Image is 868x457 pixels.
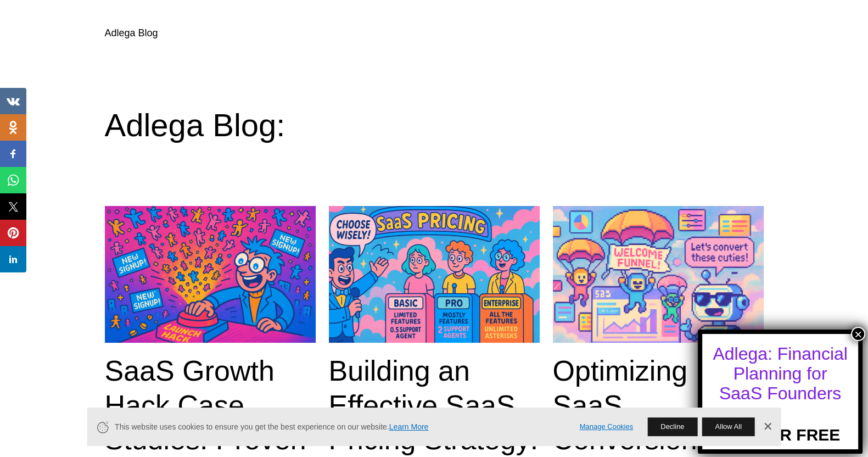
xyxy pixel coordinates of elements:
button: Decline [647,417,697,436]
img: Building an Effective SaaS Pricing Strategy: Complete Guide [329,206,540,343]
img: SaaS Growth Hack Case Studies: Proven Strategies [105,206,316,343]
button: Close [851,327,865,341]
button: Allow All [702,417,754,436]
a: Learn More [389,422,429,431]
h1: Adlega Blog: [105,106,764,144]
div: Adlega: Financial Planning for SaaS Founders [712,344,848,403]
img: Optimizing SaaS Conversion Rates: The Complete Guide [553,206,764,343]
a: Adlega Blog [105,27,158,38]
a: Manage Cookies [580,421,634,433]
svg: Cookie Icon [96,420,109,434]
a: Dismiss Banner [759,419,776,435]
span: This website uses cookies to ensure you get the best experience on our website. [115,421,564,433]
